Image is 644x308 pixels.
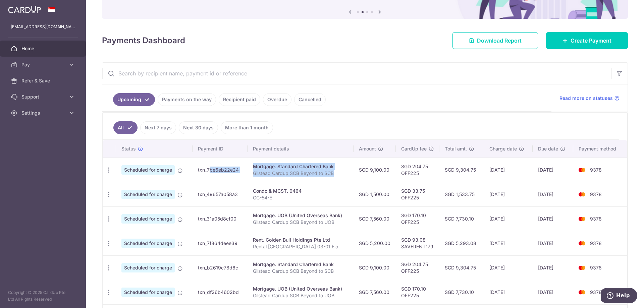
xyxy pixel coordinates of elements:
img: Bank Card [575,239,589,247]
td: SGD 7,560.00 [354,280,396,304]
td: SGD 7,560.00 [354,206,396,231]
a: Recipient paid [219,93,260,106]
td: [DATE] [533,158,573,182]
td: [DATE] [533,255,573,280]
div: Rent. Golden Bull Holdings Pte Ltd [253,237,348,243]
span: 9378 [590,265,602,270]
p: Gilstead Cardup SCB Beyond to UOB [253,292,348,299]
td: [DATE] [533,280,573,304]
td: txn_49657a058a3 [193,182,247,206]
span: Amount [359,145,376,152]
td: SGD 5,200.00 [354,231,396,255]
div: Mortgage. UOB (United Overseas Bank) [253,286,348,292]
a: All [113,121,138,134]
td: SGD 7,730.10 [439,206,484,231]
span: 9378 [590,240,602,246]
span: Scheduled for charge [121,190,175,199]
p: Rental [GEOGRAPHIC_DATA] 03-01 Eio [253,243,348,250]
span: Scheduled for charge [121,214,175,224]
span: 9378 [590,216,602,222]
a: Create Payment [546,32,628,49]
td: SGD 170.10 OFF225 [396,206,439,231]
a: Upcoming [113,93,155,106]
span: Home [21,45,66,52]
img: Bank Card [575,166,589,174]
a: Cancelled [294,93,326,106]
img: Bank Card [575,264,589,272]
td: txn_7f864deee39 [193,231,247,255]
td: [DATE] [533,231,573,255]
td: txn_b2619c78d6c [193,255,247,280]
span: Due date [538,145,558,152]
img: Bank Card [575,190,589,198]
span: CardUp fee [401,145,427,152]
td: SGD 9,304.75 [439,158,484,182]
span: Scheduled for charge [121,165,175,175]
td: SGD 93.08 SAVERENT179 [396,231,439,255]
div: Mortgage. UOB (United Overseas Bank) [253,212,348,219]
span: Pay [21,61,66,68]
td: [DATE] [484,231,532,255]
td: SGD 9,100.00 [354,255,396,280]
iframe: Opens a widget where you can find more information [601,288,637,305]
a: Payments on the way [158,93,216,106]
td: SGD 1,500.00 [354,182,396,206]
span: Download Report [477,37,522,45]
span: Scheduled for charge [121,288,175,297]
td: txn_31a05d8cf00 [193,206,247,231]
a: Overdue [263,93,291,106]
td: [DATE] [533,206,573,231]
a: More than 1 month [221,121,273,134]
a: Next 7 days [140,121,176,134]
p: Gilstead Cardup SCB Beyond to SCB [253,170,348,177]
span: Scheduled for charge [121,263,175,272]
div: Mortgage. Standard Chartered Bank [253,163,348,170]
span: Total amt. [445,145,467,152]
td: SGD 9,304.75 [439,255,484,280]
span: Status [121,145,136,152]
td: SGD 204.75 OFF225 [396,255,439,280]
td: SGD 170.10 OFF225 [396,280,439,304]
p: [EMAIL_ADDRESS][DOMAIN_NAME] [11,23,75,30]
span: 9378 [590,167,602,173]
p: GC-54-E [253,194,348,201]
td: SGD 33.75 OFF225 [396,182,439,206]
a: Download Report [452,32,538,49]
th: Payment details [248,140,354,158]
span: Charge date [489,145,517,152]
td: [DATE] [484,182,532,206]
p: Gilstead Cardup SCB Beyond to SCB [253,268,348,274]
input: Search by recipient name, payment id or reference [102,63,611,84]
span: Settings [21,110,66,116]
span: 9378 [590,191,602,197]
span: Create Payment [571,37,611,45]
td: [DATE] [484,158,532,182]
img: Bank Card [575,215,589,223]
td: SGD 7,730.10 [439,280,484,304]
td: SGD 1,533.75 [439,182,484,206]
h4: Payments Dashboard [102,35,185,47]
img: CardUp [8,5,41,13]
td: [DATE] [533,182,573,206]
p: Gilstead Cardup SCB Beyond to UOB [253,219,348,226]
div: Mortgage. Standard Chartered Bank [253,261,348,268]
td: SGD 9,100.00 [354,158,396,182]
div: Condo & MCST. 0464 [253,188,348,194]
span: Refer & Save [21,77,66,84]
td: SGD 204.75 OFF225 [396,158,439,182]
a: Read more on statuses [559,95,620,102]
img: Bank Card [575,288,589,296]
td: [DATE] [484,280,532,304]
span: Read more on statuses [559,95,613,102]
span: 9378 [590,289,602,295]
td: txn_7be6eb22e24 [193,158,247,182]
a: Next 30 days [179,121,218,134]
th: Payment method [573,140,627,158]
td: [DATE] [484,255,532,280]
span: Support [21,94,66,100]
td: txn_df26b4602bd [193,280,247,304]
span: Scheduled for charge [121,239,175,248]
td: [DATE] [484,206,532,231]
th: Payment ID [193,140,247,158]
